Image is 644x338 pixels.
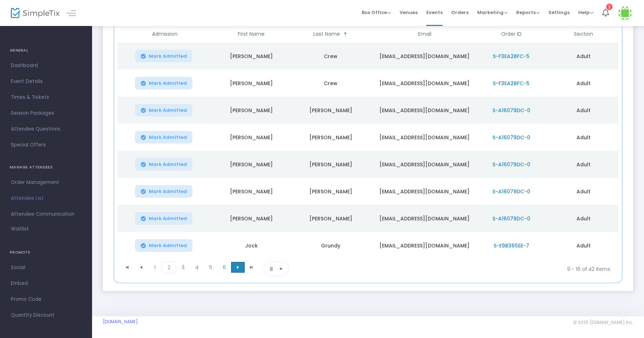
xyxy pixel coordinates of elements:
span: Go to the previous page [134,262,148,273]
span: Go to the previous page [138,264,144,270]
td: Grundy [291,232,370,259]
span: S-A16079DC-0 [492,215,530,222]
td: Adult [544,70,623,97]
td: Adult [544,151,623,178]
td: [PERSON_NAME] [212,205,291,232]
span: Mark Admitted [149,107,187,113]
td: [EMAIL_ADDRESS][DOMAIN_NAME] [370,151,479,178]
td: Adult [544,97,623,124]
div: 1 [606,4,613,10]
td: [PERSON_NAME] [212,151,291,178]
span: Reports [516,9,540,16]
button: Mark Admitted [135,158,193,171]
span: Last Name [313,31,340,37]
span: Orders [451,3,469,22]
td: Adult [544,205,623,232]
span: Page 2 [162,262,176,273]
span: First Name [238,31,265,37]
button: Mark Admitted [135,77,193,89]
span: Mark Admitted [149,189,187,194]
span: Page 4 [190,262,204,273]
h4: PROMOTE [10,245,82,260]
span: Go to the first page [121,262,134,273]
span: S-A16079DC-0 [492,134,530,141]
span: Embed [11,279,81,288]
span: Mark Admitted [149,243,187,249]
span: 8 [270,265,273,273]
span: Quantity Discount [11,311,81,320]
span: Page 5 [204,262,217,273]
td: [EMAIL_ADDRESS][DOMAIN_NAME] [370,70,479,97]
td: [PERSON_NAME] [212,124,291,151]
td: Adult [544,232,623,259]
span: Section [574,31,593,37]
span: Promo Code [11,295,81,304]
span: Email [418,31,431,37]
td: [EMAIL_ADDRESS][DOMAIN_NAME] [370,178,479,205]
span: Attendee List [11,194,81,203]
td: [PERSON_NAME] [212,97,291,124]
kendo-pager-info: 9 - 16 of 42 items [361,262,610,276]
button: Mark Admitted [135,131,193,144]
span: S-A16079DC-0 [492,107,530,114]
button: Mark Admitted [135,212,193,225]
span: Season Packages [11,109,81,118]
td: [PERSON_NAME] [291,178,370,205]
span: Dashboard [11,61,81,70]
td: Crew [291,43,370,70]
td: Jock [212,232,291,259]
td: Adult [544,178,623,205]
span: S-A16079DC-0 [492,188,530,195]
span: Admission [152,31,178,37]
span: Go to the last page [249,264,254,270]
span: Marketing [477,9,508,16]
span: Events [426,3,443,22]
button: Mark Admitted [135,104,193,117]
span: Go to the last page [245,262,258,273]
div: Data table [118,26,618,259]
td: [PERSON_NAME] [212,178,291,205]
span: © 2025 [DOMAIN_NAME] Inc. [573,320,633,325]
span: Attendee Communication [11,210,81,219]
button: Mark Admitted [135,50,193,62]
span: Attendee Questions [11,124,81,134]
td: [PERSON_NAME] [212,43,291,70]
h4: GENERAL [10,43,82,58]
span: Waitlist [11,225,29,233]
span: Mark Admitted [149,135,187,140]
span: Order Management [11,178,81,187]
td: [EMAIL_ADDRESS][DOMAIN_NAME] [370,205,479,232]
td: [PERSON_NAME] [291,151,370,178]
span: Venues [400,3,418,22]
span: S-A16079DC-0 [492,161,530,168]
a: [DOMAIN_NAME] [103,319,138,325]
span: Mark Admitted [149,53,187,59]
span: Mark Admitted [149,80,187,86]
span: Box Office [362,9,391,16]
span: Sortable [343,31,348,37]
span: Go to the first page [125,264,130,270]
button: Mark Admitted [135,239,193,252]
span: Go to the next page [235,264,241,270]
td: [PERSON_NAME] [212,70,291,97]
span: Times & Tickets [11,93,81,102]
td: Adult [544,43,623,70]
span: Event Details [11,77,81,86]
td: [PERSON_NAME] [291,205,370,232]
span: Special Offers [11,140,81,150]
h4: MANAGE ATTENDEES [10,160,82,175]
button: Mark Admitted [135,185,193,198]
span: Mark Admitted [149,162,187,167]
td: Crew [291,70,370,97]
td: [EMAIL_ADDRESS][DOMAIN_NAME] [370,43,479,70]
td: [EMAIL_ADDRESS][DOMAIN_NAME] [370,232,479,259]
span: S-F3EA2BFC-5 [493,80,530,87]
span: Page 6 [217,262,231,273]
span: Page 3 [176,262,190,273]
td: [PERSON_NAME] [291,124,370,151]
span: Help [578,9,593,16]
span: Go to the next page [231,262,245,273]
span: Social [11,263,81,272]
button: Select [276,262,286,276]
td: Adult [544,124,623,151]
